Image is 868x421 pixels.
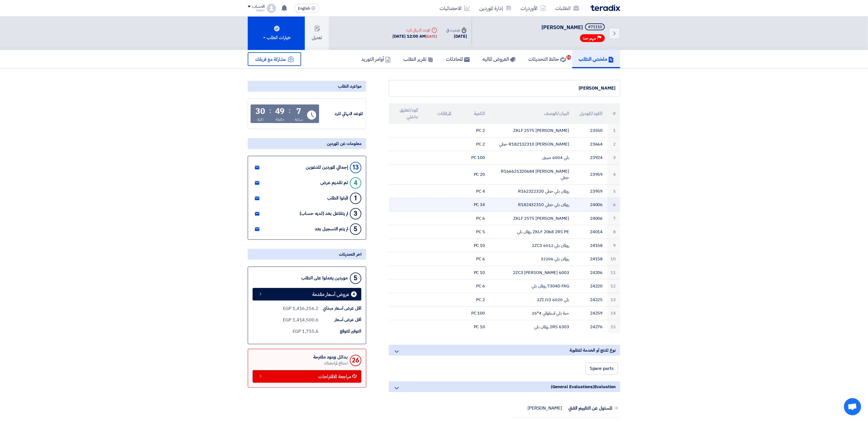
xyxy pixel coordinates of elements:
td: 15 [607,320,620,333]
div: أقل عرض أسعار مبدأي [319,305,361,312]
div: ثانية [257,116,264,122]
img: profile_test.png [267,4,276,13]
span: مهم جدا [583,36,596,41]
td: 20 PC [456,164,490,184]
span: Evaluation [594,384,616,390]
div: تم تقديم عرض [320,180,348,186]
td: 23664 [574,137,607,151]
th: # [607,103,620,124]
td: بلي 6020 2ZI /c3 [490,293,573,307]
td: 10 PC [456,320,490,333]
div: بدائل وبنود مقترحة [313,354,348,360]
button: تعديل [305,17,329,50]
th: كود/تعليق داخلي [389,103,422,124]
div: أقل عرض أسعار [319,317,361,323]
h5: حائط التحديثات [528,56,566,62]
td: 6 PC [456,211,490,225]
div: اخر التحديثات [248,249,366,260]
a: حائط التحديثات26 [522,50,572,68]
td: رولمان بلي خطي R162322320 [490,184,573,198]
div: 4 [351,291,357,297]
a: Open chat [844,398,861,415]
div: 26 [350,355,361,366]
td: 6 PC [456,279,490,293]
div: مواعيد الطلب [248,81,366,92]
div: 7 [296,107,301,115]
div: قبلوا الطلب [327,196,348,201]
td: 8 [607,225,620,239]
td: 24006 [574,211,607,225]
div: 3 [350,208,361,219]
td: 5 [607,184,620,198]
span: مشاركة مع فريقك [255,56,286,63]
td: 100 PC [456,307,490,320]
button: خيارات الطلب [248,17,305,50]
td: 10 [607,252,620,266]
td: R166621320684 [PERSON_NAME] خطي [490,164,573,184]
td: 1 [607,124,620,137]
td: 24158 [574,252,607,266]
a: العروض الماليه [476,50,522,68]
td: 24276 [574,320,607,333]
td: 7 [607,211,620,225]
div: التوفير المتوقع [319,328,361,335]
a: الأوردرات [516,1,551,15]
div: #71110 [588,25,602,29]
span: 26 [567,55,571,60]
td: حبة بلي اسطواني 4*26 [490,307,573,320]
div: خيارات الطلب [262,34,291,41]
div: [PERSON_NAME] [394,85,615,92]
h5: ملخص الطلب [579,56,614,62]
a: ملخص الطلب [572,50,620,68]
span: [PERSON_NAME] [541,23,583,31]
td: 6 PC [456,252,490,266]
div: [DATE] [426,34,437,39]
div: 1,414,500.6 EGP [283,317,319,323]
td: 3 [607,151,620,165]
span: (General Evaluations) [551,384,594,390]
td: 23924 [574,151,607,165]
a: الاحصائيات [435,1,475,15]
th: الكمية [456,103,490,124]
td: 2 [607,137,620,151]
div: معلومات عن الموردين [248,138,366,149]
div: 30 [255,107,265,115]
div: لم يتم التسجيل بعد [315,226,348,232]
td: 6 [607,198,620,212]
td: 10 PC [456,239,490,252]
span: نوع المنتج أو الخدمة المطلوبة [570,347,616,353]
th: البيان/الوصف [490,103,573,124]
td: 14 [607,307,620,320]
td: 23959 [574,164,607,184]
div: 13 [350,162,361,173]
div: 1 [350,193,361,204]
td: 2 PC [456,137,490,151]
div: [PERSON_NAME] [527,405,562,411]
td: 2 PC [456,124,490,137]
td: 7304D FAG رولمان بلي [490,279,573,293]
td: R182132310 [PERSON_NAME] خطي [490,137,573,151]
td: 13 [607,293,620,307]
td: 5 PC [456,225,490,239]
td: 10 PC [456,266,490,279]
h5: تقرير الطلب [403,56,433,62]
img: Teradix logo [591,5,620,11]
th: المرفقات [422,103,456,124]
td: 9 [607,239,620,252]
td: 23959 [574,184,607,198]
td: 6003 2ZC3 [PERSON_NAME] [490,266,573,279]
div: الموعد النهائي للرد [393,27,437,33]
div: صدرت في [446,27,467,33]
div: 49 [275,107,285,115]
td: 24206 [574,266,607,279]
button: English [294,4,319,13]
div: ساعة [295,116,303,122]
div: المسئول عن التقييم الفني [567,401,612,415]
a: أوامر التوريد [355,50,397,68]
div: : [269,106,271,116]
td: 4 [607,164,620,184]
td: ZKLF 2575 [PERSON_NAME] [490,124,573,137]
h5: العروض الماليه [482,56,516,62]
div: 1,755.6 EGP [293,328,319,335]
div: 5 [350,273,361,284]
